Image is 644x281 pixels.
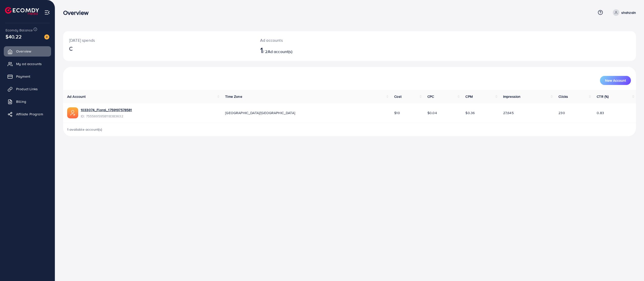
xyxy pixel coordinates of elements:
span: Ecomdy Balance [6,28,33,33]
span: Overview [16,49,31,54]
span: Time Zone [225,94,242,99]
p: Ad accounts [260,37,391,43]
span: Clicks [558,94,568,99]
a: Billing [4,97,51,107]
span: 1 available account(s) [67,127,102,132]
span: ID: 7555695958118383632 [81,114,132,119]
span: Ad Account [67,94,86,99]
span: CPC [427,94,434,99]
span: $0.36 [465,110,475,115]
span: 27,645 [503,110,514,115]
span: 0.83 [597,110,604,115]
span: Affiliate Program [16,112,43,117]
img: menu [44,10,50,15]
a: Affiliate Program [4,109,51,119]
span: Billing [16,99,26,104]
p: [DATE] spends [69,37,248,43]
span: 1 [260,44,263,56]
h2: / 2 [260,45,391,55]
button: New Account [600,76,631,85]
span: Ad account(s) [268,49,292,54]
span: CTR (%) [597,94,609,99]
p: shahzain [621,10,636,16]
span: Cost [394,94,401,99]
a: shahzain [611,9,636,16]
span: My ad accounts [16,61,42,66]
a: Product Links [4,84,51,94]
span: $0.04 [427,110,437,115]
span: Impression [503,94,521,99]
span: [GEOGRAPHIC_DATA]/[GEOGRAPHIC_DATA] [225,110,295,115]
span: Product Links [16,86,38,91]
span: 230 [558,110,565,115]
span: $10 [394,110,400,115]
h3: Overview [63,9,93,16]
a: Overview [4,46,51,56]
a: My ad accounts [4,59,51,69]
img: image [44,34,49,39]
a: 1033074_Floral_1759197578581 [81,107,132,112]
span: Payment [16,74,30,79]
span: New Account [605,79,626,82]
img: logo [5,7,39,15]
img: ic-ads-acc.e4c84228.svg [67,107,78,118]
span: CPM [465,94,472,99]
span: $40.22 [6,33,22,40]
a: Payment [4,71,51,81]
